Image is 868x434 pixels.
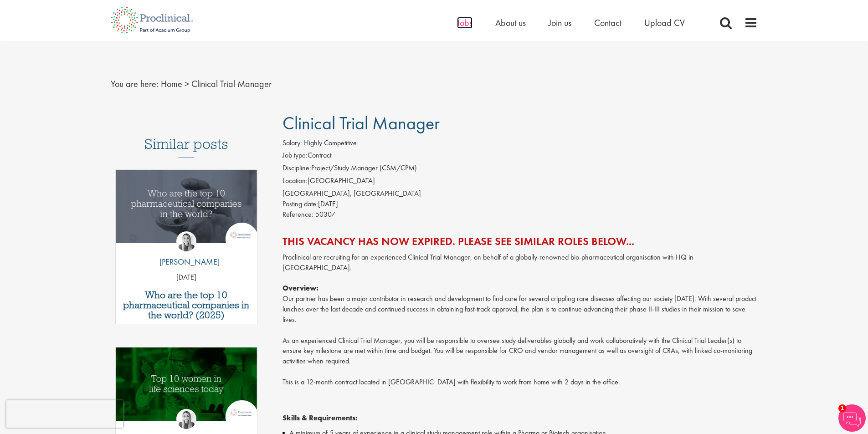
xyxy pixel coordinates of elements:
[282,283,318,293] strong: Overview:
[116,170,257,243] img: Top 10 pharmaceutical companies in the world 2025
[282,150,758,163] li: Contract
[176,409,196,429] img: Hannah Burke
[111,78,159,90] span: You are here:
[153,231,220,272] a: Hannah Burke [PERSON_NAME]
[282,199,318,209] span: Posting date:
[838,404,866,432] img: Chatbot
[838,404,846,412] span: 1
[644,17,685,29] a: Upload CV
[315,209,335,219] span: 50307
[6,400,123,428] iframe: reCAPTCHA
[282,176,308,186] label: Location:
[282,199,758,209] div: [DATE]
[176,231,196,251] img: Hannah Burke
[457,17,473,29] a: Jobs
[594,17,621,29] a: Contact
[116,347,257,428] a: Link to a post
[282,112,440,135] span: Clinical Trial Manager
[282,163,311,174] label: Discipline:
[282,252,758,388] p: Proclinical are recruiting for an experienced Clinical Trial Manager, on behalf of a globally-ren...
[282,176,758,189] li: [GEOGRAPHIC_DATA]
[282,138,302,148] label: Salary:
[185,78,189,90] span: >
[144,136,228,158] h3: Similar posts
[282,413,358,423] strong: Skills & Requirements:
[282,150,308,161] label: Job type:
[191,78,272,90] span: Clinical Trial Manager
[282,189,758,199] div: [GEOGRAPHIC_DATA], [GEOGRAPHIC_DATA]
[282,235,758,247] h2: This vacancy has now expired. Please see similar roles below...
[116,170,257,250] a: Link to a post
[153,256,220,268] p: [PERSON_NAME]
[282,209,313,220] label: Reference:
[120,290,253,320] a: Who are the top 10 pharmaceutical companies in the world? (2025)
[495,17,526,29] a: About us
[116,347,257,421] img: Top 10 women in life sciences today
[116,272,257,283] p: [DATE]
[304,138,357,148] span: Highly Competitive
[161,78,182,90] a: breadcrumb link
[549,17,571,29] a: Join us
[282,163,758,176] li: Project/Study Manager (CSM/CPM)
